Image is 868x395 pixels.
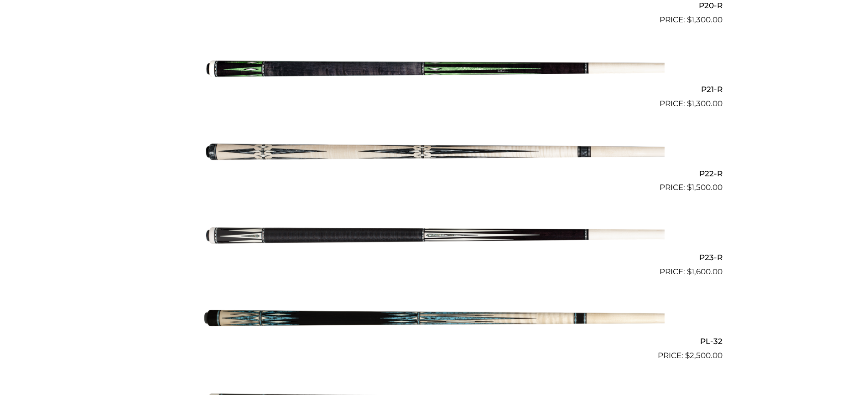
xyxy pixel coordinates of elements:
img: P21-R [204,30,665,106]
img: P23-R [204,197,665,274]
bdi: 1,300.00 [687,15,722,24]
h2: P21-R [146,81,722,98]
span: $ [687,267,691,276]
a: P23-R $1,600.00 [146,197,722,277]
bdi: 1,500.00 [687,183,722,192]
h2: P23-R [146,249,722,266]
bdi: 1,600.00 [687,267,722,276]
img: P22-R [204,113,665,190]
span: $ [687,183,691,192]
span: $ [685,351,690,360]
a: P21-R $1,300.00 [146,30,722,110]
a: P22-R $1,500.00 [146,113,722,194]
h2: P22-R [146,165,722,182]
bdi: 2,500.00 [685,351,722,360]
img: PL-32 [204,282,665,358]
bdi: 1,300.00 [687,99,722,108]
span: $ [687,99,691,108]
a: PL-32 $2,500.00 [146,282,722,362]
h2: PL-32 [146,333,722,350]
span: $ [687,15,691,24]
